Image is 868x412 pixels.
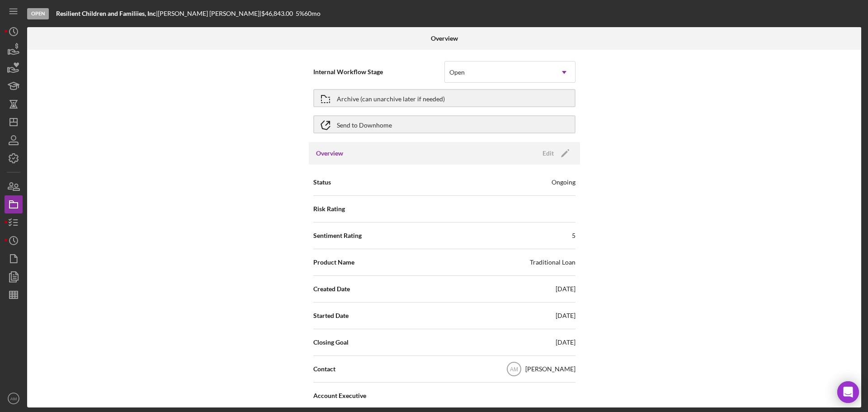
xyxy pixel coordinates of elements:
span: Created Date [313,284,350,294]
span: Contact [313,365,335,374]
button: Archive (can unarchive later if needed) [313,89,576,107]
div: Ongoing [552,178,576,187]
div: [DATE] [556,284,576,294]
button: Send to Downhome [313,115,576,133]
button: AM [5,389,23,407]
text: AM [10,396,17,401]
span: Sentiment Rating [313,231,362,240]
div: Open Intercom Messenger [837,381,859,403]
button: Edit [537,147,573,160]
div: [PERSON_NAME] [525,365,576,374]
span: Internal Workflow Stage [313,67,444,76]
h3: Overview [316,149,343,158]
div: $46,843.00 [261,10,296,17]
span: Product Name [313,258,354,267]
span: Account Executive [313,391,366,400]
div: Open [27,8,49,19]
div: Open [449,69,465,76]
div: 5 % [296,10,304,17]
div: 60 mo [304,10,321,17]
div: [PERSON_NAME] [PERSON_NAME] | [158,10,261,17]
div: [DATE] [556,311,576,320]
div: 5 [572,231,576,240]
div: Traditional Loan [530,258,576,267]
span: Started Date [313,311,349,320]
div: Send to Downhome [337,116,392,133]
span: Closing Goal [313,338,349,347]
text: AM [510,366,518,373]
b: Overview [431,35,458,42]
div: [DATE] [556,338,576,347]
span: Risk Rating [313,204,345,213]
b: Resilient Children and Familiies, Inc [56,9,156,17]
div: | [56,10,158,17]
span: Status [313,178,331,187]
div: Edit [542,147,554,160]
div: Archive (can unarchive later if needed) [337,90,445,106]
